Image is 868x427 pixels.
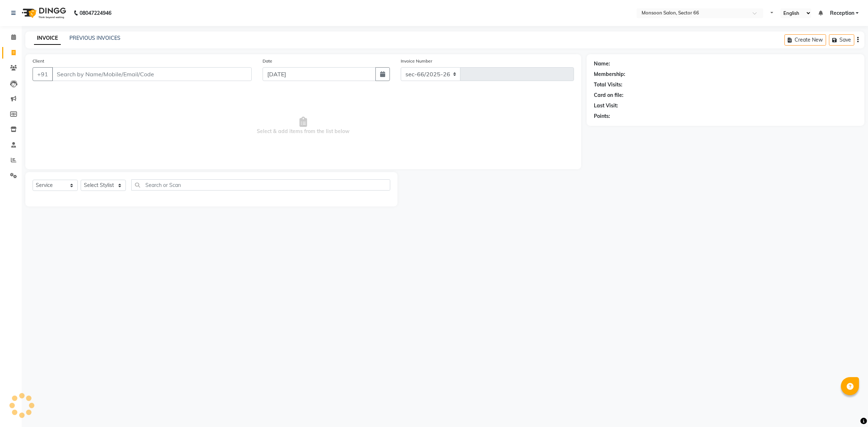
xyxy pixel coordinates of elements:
[594,71,625,78] div: Membership:
[18,3,68,23] img: logo
[34,32,61,45] a: INVOICE
[33,67,53,81] button: +91
[784,34,826,46] button: Create New
[131,179,390,191] input: Search or Scan
[594,112,610,120] div: Points:
[263,58,272,64] label: Date
[69,35,120,41] a: PREVIOUS INVOICES
[830,9,854,17] span: Reception
[594,102,618,110] div: Last Visit:
[829,34,854,46] button: Save
[401,58,432,64] label: Invoice Number
[52,67,252,81] input: Search by Name/Mobile/Email/Code
[33,58,44,64] label: Client
[80,3,111,23] b: 08047224946
[594,60,610,68] div: Name:
[594,81,622,89] div: Total Visits:
[33,90,574,162] span: Select & add items from the list below
[594,91,624,99] div: Card on file:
